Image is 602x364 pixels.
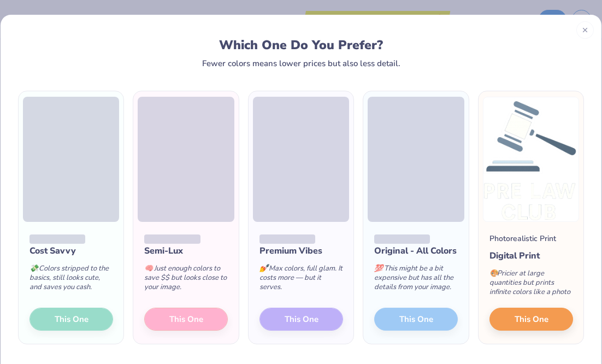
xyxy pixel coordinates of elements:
[489,233,556,244] div: Photorealistic Print
[202,59,400,68] div: Fewer colors means lower prices but also less detail.
[514,313,548,326] span: This One
[489,249,573,262] div: Digital Print
[144,263,153,273] span: 🧠
[259,257,343,303] div: Max colors, full glam. It costs more — but it serves.
[29,244,113,257] div: Cost Savvy
[259,263,268,273] span: 💅
[374,263,383,273] span: 💯
[489,262,573,308] div: Pricier at large quantities but prints infinite colors like a photo
[31,38,572,52] div: Which One Do You Prefer?
[259,244,343,257] div: Premium Vibes
[374,244,458,257] div: Original - All Colors
[489,268,498,278] span: 🎨
[29,263,38,273] span: 💸
[374,257,458,303] div: This might be a bit expensive but has all the details from your image.
[144,257,228,303] div: Just enough colors to save $$ but looks close to your image.
[144,244,228,257] div: Semi-Lux
[489,308,573,331] button: This One
[483,97,579,222] img: Photorealistic preview
[29,257,113,303] div: Colors stripped to the basics, still looks cute, and saves you cash.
